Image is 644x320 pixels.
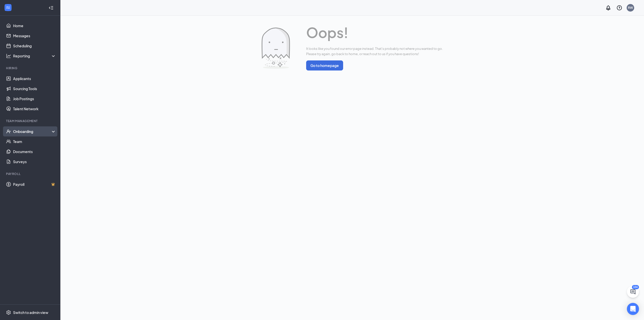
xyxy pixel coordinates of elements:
[6,119,55,123] div: Team Management
[627,286,639,298] button: ChatActive
[306,60,343,70] button: Go to homepage
[13,147,56,157] a: Documents
[306,46,443,56] span: It looks like you found our error page instead. That's probably not where you wanted to go. Pleas...
[627,303,639,315] div: Open Intercom Messenger
[262,27,290,69] img: Error
[6,53,11,58] svg: Analysis
[632,285,639,289] div: 104
[605,5,611,11] svg: Notifications
[630,289,636,295] svg: ChatActive
[13,84,56,94] a: Sourcing Tools
[6,66,55,70] div: Hiring
[13,94,56,104] a: Job Postings
[6,172,55,176] div: Payroll
[628,6,633,10] div: RW
[6,129,11,134] svg: UserCheck
[6,310,11,315] svg: Settings
[13,53,56,58] div: Reporting
[616,5,622,11] svg: QuestionInfo
[13,310,48,315] div: Switch to admin view
[13,136,56,147] a: Team
[13,21,56,31] a: Home
[6,5,11,10] svg: WorkstreamLogo
[13,41,56,51] a: Scheduling
[306,22,443,43] span: Oops!
[49,5,54,10] svg: Collapse
[13,179,56,189] a: PayrollCrown
[13,129,52,134] div: Onboarding
[13,157,56,167] a: Surveys
[13,74,56,84] a: Applicants
[13,104,56,114] a: Talent Network
[13,31,56,41] a: Messages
